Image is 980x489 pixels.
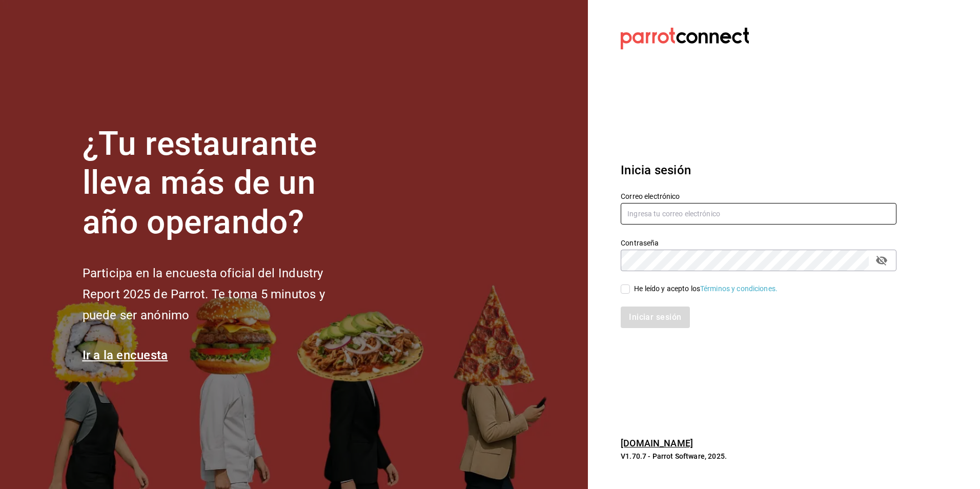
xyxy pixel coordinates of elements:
[83,348,168,362] a: Ir a la encuesta
[873,252,890,269] button: passwordField
[621,192,896,199] label: Correo electrónico
[621,203,896,225] input: Ingresa tu correo electrónico
[621,239,896,246] label: Contraseña
[83,125,359,242] h1: ¿Tu restaurante lleva más de un año operando?
[621,451,896,461] p: V1.70.7 - Parrot Software, 2025.
[621,161,896,179] h3: Inicia sesión
[621,438,693,449] a: [DOMAIN_NAME]
[83,263,359,325] h2: Participa en la encuesta oficial del Industry Report 2025 de Parrot. Te toma 5 minutos y puede se...
[700,284,778,293] a: Términos y condiciones.
[634,283,778,294] div: He leído y acepto los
